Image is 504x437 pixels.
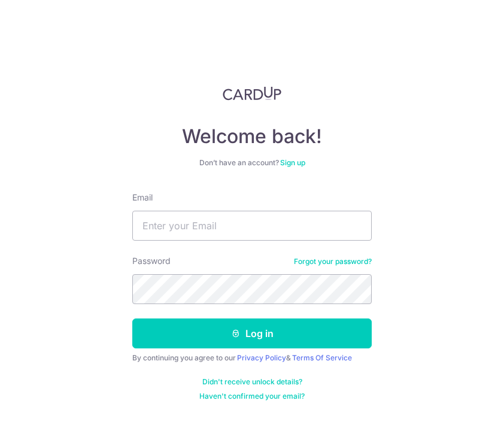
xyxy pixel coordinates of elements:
a: Sign up [280,158,305,167]
a: Haven't confirmed your email? [199,392,305,401]
a: Forgot your password? [294,257,372,266]
label: Email [132,192,153,204]
img: CardUp Logo [223,86,281,101]
label: Password [132,255,171,267]
a: Privacy Policy [237,353,286,362]
h4: Welcome back! [132,125,372,148]
input: Enter your Email [132,211,372,241]
div: By continuing you agree to our & [132,353,372,363]
div: Don’t have an account? [132,158,372,168]
a: Terms Of Service [292,353,352,362]
button: Log in [132,318,372,348]
a: Didn't receive unlock details? [202,377,302,387]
